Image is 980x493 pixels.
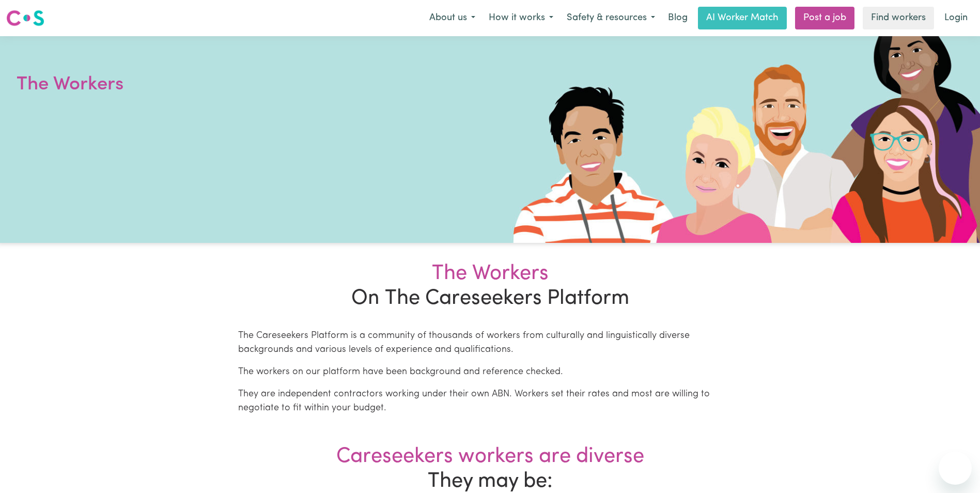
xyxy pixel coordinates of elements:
p: The Careseekers Platform is a community of thousands of workers from culturally and linguisticall... [238,329,742,357]
a: AI Worker Match [698,7,787,29]
h2: On The Careseekers Platform [232,261,749,311]
img: Careseekers logo [6,9,44,27]
button: How it works [482,7,560,29]
a: Careseekers logo [6,6,44,30]
iframe: Button to launch messaging window [939,452,972,485]
p: They are independent contractors working under their own ABN. Workers set their rates and most ar... [238,388,742,415]
a: Post a job [795,7,854,29]
button: Safety & resources [560,7,662,29]
div: Careseekers workers are diverse [238,444,742,469]
a: Blog [662,7,694,29]
button: About us [423,7,482,29]
div: The Workers [238,261,742,286]
h1: The Workers [17,71,265,98]
a: Login [938,7,974,29]
a: Find workers [863,7,934,29]
p: The workers on our platform have been background and reference checked. [238,365,742,379]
